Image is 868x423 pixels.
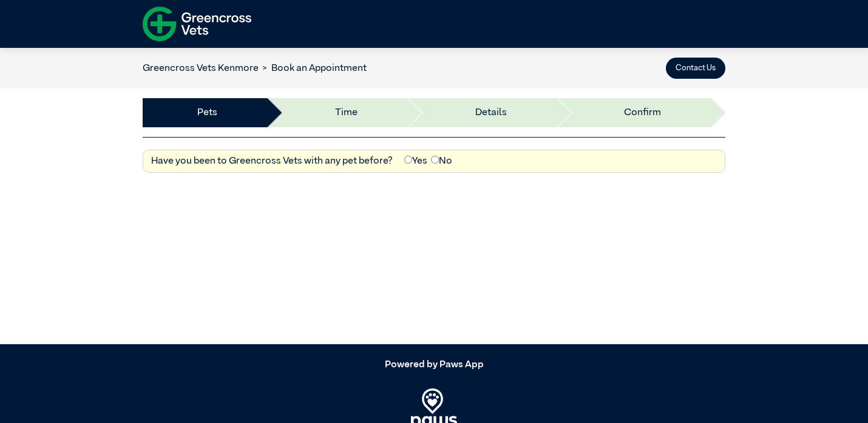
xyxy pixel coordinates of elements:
button: Contact Us [666,58,725,79]
a: Greencross Vets Kenmore [143,64,259,73]
label: Yes [404,154,427,168]
img: f-logo [143,3,251,45]
h5: Powered by Paws App [143,359,725,371]
input: No [431,156,439,164]
label: No [431,154,452,168]
input: Yes [404,156,412,164]
nav: breadcrumb [143,61,367,76]
a: Pets [197,105,217,120]
label: Have you been to Greencross Vets with any pet before? [151,154,393,168]
li: Book an Appointment [259,61,367,76]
